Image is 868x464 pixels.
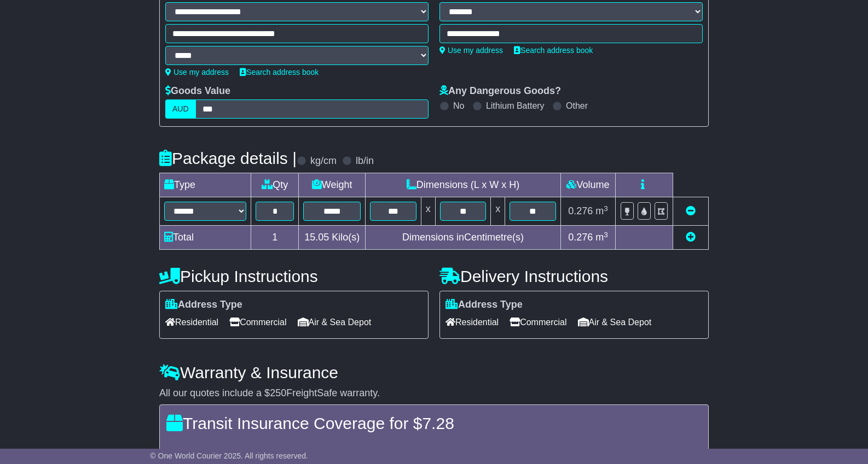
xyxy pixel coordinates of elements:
[251,226,299,250] td: 1
[486,101,545,111] label: Lithium Battery
[299,173,366,197] td: Weight
[356,155,374,167] label: lb/in
[159,149,297,167] h4: Package details |
[578,314,652,331] span: Air & Sea Depot
[439,267,709,285] h4: Delivery Instructions
[366,226,561,250] td: Dimensions in Centimetre(s)
[568,232,593,243] span: 0.276
[604,204,608,213] sup: 3
[595,232,608,243] span: m
[160,226,251,250] td: Total
[560,173,615,197] td: Volume
[422,414,454,432] span: 7.28
[568,205,593,216] span: 0.276
[439,46,503,55] a: Use my address
[595,205,608,216] span: m
[270,387,286,398] span: 250
[604,231,608,239] sup: 3
[299,226,366,250] td: Kilo(s)
[165,314,218,331] span: Residential
[150,451,308,460] span: © One World Courier 2025. All rights reserved.
[165,68,229,77] a: Use my address
[445,299,523,311] label: Address Type
[298,314,372,331] span: Air & Sea Depot
[421,197,435,226] td: x
[366,173,561,197] td: Dimensions (L x W x H)
[165,299,242,311] label: Address Type
[166,414,702,432] h4: Transit Insurance Coverage for $
[686,205,696,216] a: Remove this item
[159,267,429,285] h4: Pickup Instructions
[510,314,566,331] span: Commercial
[439,85,561,97] label: Any Dangerous Goods?
[445,314,499,331] span: Residential
[240,68,319,77] a: Search address book
[453,101,464,111] label: No
[159,363,709,381] h4: Warranty & Insurance
[165,99,196,119] label: AUD
[514,46,593,55] a: Search address book
[165,85,230,97] label: Goods Value
[251,173,299,197] td: Qty
[304,232,329,243] span: 15.05
[566,101,588,111] label: Other
[686,232,696,243] a: Add new item
[159,387,709,400] div: All our quotes include a $ FreightSafe warranty.
[310,155,337,167] label: kg/cm
[491,197,505,226] td: x
[229,314,286,331] span: Commercial
[160,173,251,197] td: Type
